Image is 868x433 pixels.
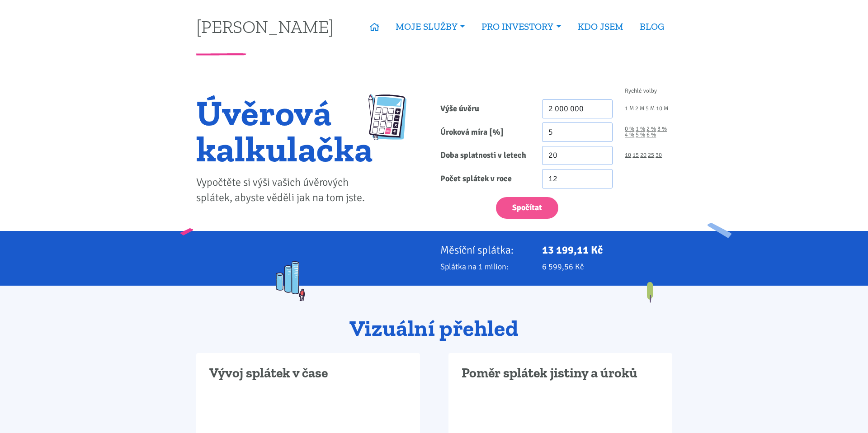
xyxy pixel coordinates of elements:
a: 3 % [657,126,667,132]
a: 20 [640,152,646,158]
a: MOJE SLUŽBY [387,16,473,37]
label: Počet splátek v roce [434,169,536,188]
a: 5 M [646,106,655,112]
a: 1 % [636,126,645,132]
a: 10 [625,152,631,158]
a: 0 % [625,126,634,132]
p: 6 599,56 Kč [542,260,672,273]
h2: Vizuální přehled [196,316,672,341]
a: 4 % [625,132,634,138]
p: Splátka na 1 milion: [440,260,530,273]
a: BLOG [632,16,672,37]
label: Doba splatnosti v letech [434,146,536,165]
a: PRO INVESTORY [473,16,569,37]
a: 1 M [625,106,634,112]
label: Výše úvěru [434,99,536,119]
a: 15 [632,152,639,158]
a: KDO JSEM [570,16,632,37]
label: Úroková míra [%] [434,122,536,142]
a: 10 M [656,106,668,112]
h1: Úvěrová kalkulačka [196,94,373,167]
p: Měsíční splátka: [440,244,530,256]
h3: Vývoj splátek v čase [209,365,407,382]
p: 13 199,11 Kč [542,244,672,256]
h3: Poměr splátek jistiny a úroků [462,365,659,382]
a: 6 % [646,132,656,138]
button: Spočítat [496,197,558,219]
a: 25 [648,152,654,158]
span: Rychlé volby [625,88,657,94]
a: [PERSON_NAME] [196,18,334,35]
a: 5 % [636,132,645,138]
p: Vypočtěte si výši vašich úvěrových splátek, abyste věděli jak na tom jste. [196,175,373,206]
a: 2 M [635,106,644,112]
a: 2 % [646,126,656,132]
a: 30 [656,152,662,158]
